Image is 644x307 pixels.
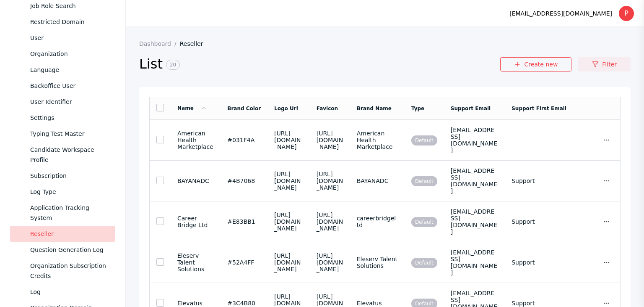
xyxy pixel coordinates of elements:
[30,171,109,181] div: Subscription
[10,94,115,110] a: User Identifier
[10,258,115,284] a: Organization Subscription Credits
[512,177,566,184] section: Support
[30,145,109,165] div: Candidate Workspace Profile
[411,217,437,227] span: Default
[227,259,261,266] section: #52A4FF
[274,252,303,273] section: [URL][DOMAIN_NAME]
[451,106,491,111] a: Support Email
[451,127,498,153] section: [EMAIL_ADDRESS][DOMAIN_NAME]
[411,135,437,146] span: Default
[139,56,500,73] h2: List
[30,287,109,297] div: Log
[30,229,109,239] div: Reseller
[10,78,115,94] a: Backoffice User
[357,130,398,150] section: American Health Marketplace
[10,126,115,142] a: Typing Test Master
[227,300,261,307] section: #3C4B80
[227,106,261,111] a: Brand Color
[30,17,109,27] div: Restricted Domain
[317,212,343,232] section: [URL][DOMAIN_NAME]
[177,177,214,184] section: BAYANADC
[177,252,214,273] section: Eleserv Talent Solutions
[509,8,612,19] div: [EMAIL_ADDRESS][DOMAIN_NAME]
[30,81,109,91] div: Backoffice User
[357,300,398,307] section: Elevatus
[30,245,109,255] div: Question Generation Log
[619,6,634,21] div: P
[30,97,109,107] div: User Identifier
[411,176,437,186] span: Default
[30,261,109,281] div: Organization Subscription Credits
[10,110,115,126] a: Settings
[357,215,398,228] section: careerbridgeltd
[166,60,180,70] span: 20
[227,218,261,225] section: #E83BB1
[177,105,207,111] a: Name
[10,142,115,168] a: Candidate Workspace Profile
[10,200,115,226] a: Application Tracking System
[177,300,214,307] section: Elevatus
[10,30,115,46] a: User
[411,258,437,268] span: Default
[274,130,303,150] section: [URL][DOMAIN_NAME]
[512,259,566,266] section: Support
[274,171,303,191] section: [URL][DOMAIN_NAME]
[10,242,115,258] a: Question Generation Log
[10,226,115,242] a: Reseller
[10,184,115,200] a: Log Type
[180,40,210,47] a: Reseller
[357,256,398,269] section: Eleserv Talent Solutions
[10,14,115,30] a: Restricted Domain
[10,46,115,62] a: Organization
[578,57,631,71] a: Filter
[274,106,298,111] a: Logo Url
[10,284,115,300] a: Log
[357,177,398,184] section: BAYANADC
[512,300,566,307] section: Support
[451,208,498,235] section: [EMAIL_ADDRESS][DOMAIN_NAME]
[451,249,498,276] section: [EMAIL_ADDRESS][DOMAIN_NAME]
[30,187,109,197] div: Log Type
[357,106,392,111] a: Brand Name
[30,1,109,11] div: Job Role Search
[274,212,303,232] section: [URL][DOMAIN_NAME]
[227,177,261,184] section: #4B7068
[30,33,109,43] div: User
[30,113,109,123] div: Settings
[30,129,109,139] div: Typing Test Master
[177,215,214,228] section: Career Bridge Ltd
[451,167,498,194] section: [EMAIL_ADDRESS][DOMAIN_NAME]
[30,203,109,223] div: Application Tracking System
[317,171,343,191] section: [URL][DOMAIN_NAME]
[411,106,424,111] a: Type
[512,218,566,225] section: Support
[317,106,338,111] a: Favicon
[512,106,566,111] a: Support First Email
[500,57,571,71] a: Create new
[10,62,115,78] a: Language
[10,168,115,184] a: Subscription
[227,137,261,143] section: #031F4A
[177,130,214,150] section: American Health Marketplace
[317,252,343,273] section: [URL][DOMAIN_NAME]
[30,65,109,75] div: Language
[317,130,343,150] section: [URL][DOMAIN_NAME]
[139,40,180,47] a: Dashboard
[30,49,109,59] div: Organization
